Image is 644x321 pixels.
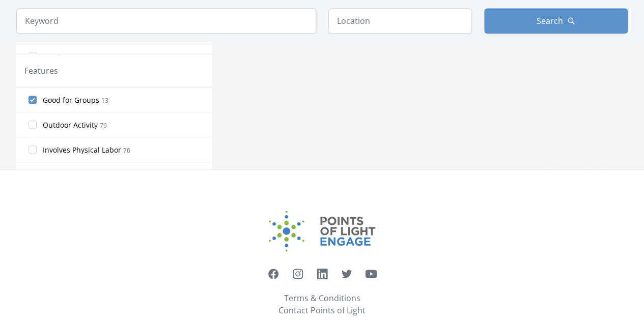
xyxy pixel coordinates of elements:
[86,53,89,62] span: 1
[269,211,376,251] img: Points of Light Engage
[43,120,98,130] span: Outdoor Activity
[278,304,366,316] a: Contact Points of Light
[101,96,108,105] span: 13
[29,121,37,129] input: Outdoor Activity 79
[29,145,37,154] input: Involves Physical Labor 76
[537,15,563,27] span: Search
[328,8,472,34] input: Location
[43,95,99,105] span: Good for Groups
[29,52,37,61] input: Fundraising 1
[43,52,83,62] span: Fundraising
[100,121,107,130] span: 79
[24,65,58,77] legend: Features
[123,146,130,155] span: 76
[484,8,628,34] button: Search
[43,145,121,155] span: Involves Physical Labor
[29,96,37,104] input: Good for Groups 13
[284,292,360,304] a: Terms & Conditions
[16,8,316,34] input: Keyword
